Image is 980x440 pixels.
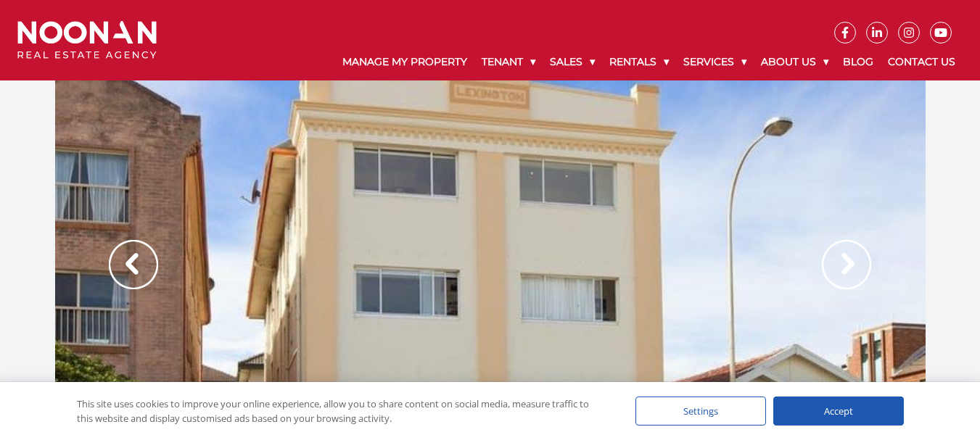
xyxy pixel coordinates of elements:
[773,397,904,426] div: Accept
[335,43,474,80] a: Manage My Property
[109,240,158,289] img: Arrow slider
[474,43,543,80] a: Tenant
[822,240,871,289] img: Arrow slider
[676,43,754,80] a: Services
[602,43,676,80] a: Rentals
[543,43,602,80] a: Sales
[754,43,836,80] a: About Us
[17,21,157,59] img: Noonan Real Estate Agency
[836,43,881,80] a: Blog
[77,397,606,426] div: This site uses cookies to improve your online experience, allow you to share content on social me...
[635,397,766,426] div: Settings
[881,43,963,80] a: Contact Us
